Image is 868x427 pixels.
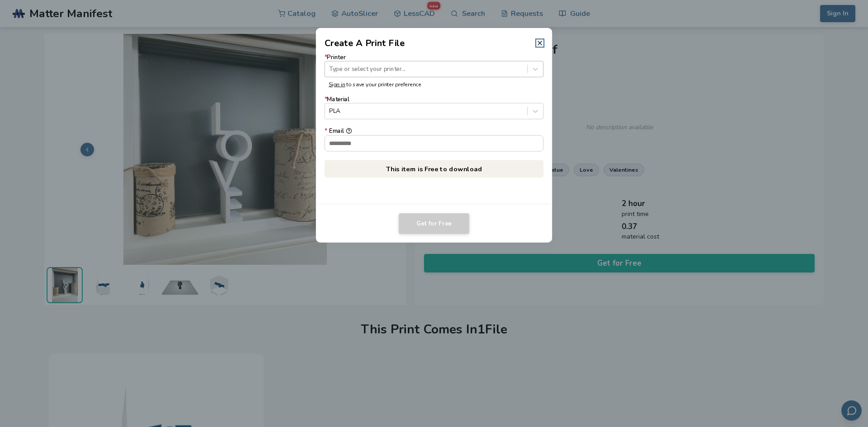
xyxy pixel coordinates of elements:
button: *Email [346,128,352,134]
label: Printer [325,54,544,77]
input: *MaterialPLA [329,108,331,115]
a: Sign in [329,80,345,88]
div: Email [325,128,544,135]
p: This item is Free to download [325,160,544,178]
label: Material [325,96,544,119]
button: Get for Free [399,213,469,234]
input: *Email [325,136,543,151]
h2: Create A Print File [325,37,405,50]
input: *PrinterType or select your printer... [329,66,331,72]
p: to save your printer preference [329,81,539,88]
